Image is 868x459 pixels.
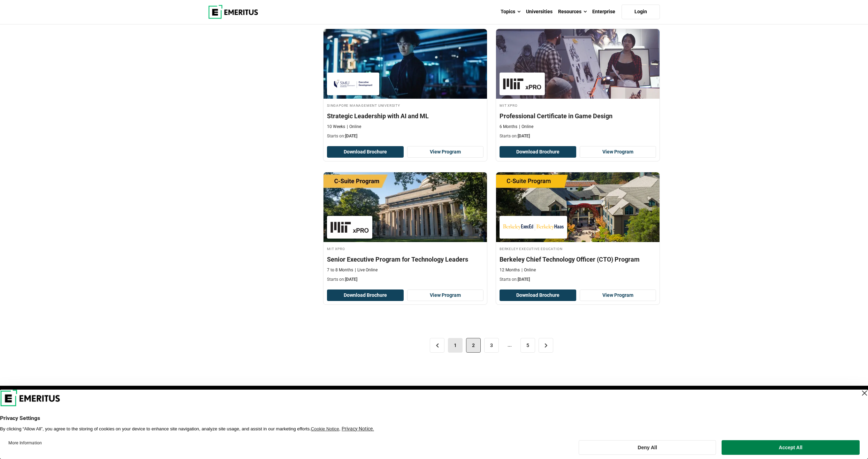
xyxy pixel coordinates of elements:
[330,76,376,92] img: Singapore Management University
[496,29,660,143] a: Technology Course by MIT xPRO - December 4, 2025 MIT xPRO MIT xPRO Professional Certificate in Ga...
[503,76,541,92] img: MIT xPRO
[500,246,656,251] h4: Berkeley Executive Education
[503,219,564,235] img: Berkeley Executive Education
[622,5,660,19] a: Login
[500,255,656,264] h4: Berkeley Chief Technology Officer (CTO) Program
[327,133,484,139] p: Starts on:
[502,338,517,353] span: ...
[323,172,487,242] img: Senior Executive Program for Technology Leaders | Online Leadership Course
[500,146,576,158] button: Download Brochure
[500,267,520,273] p: 12 Months
[500,124,517,130] p: 6 Months
[496,172,660,242] img: Berkeley Chief Technology Officer (CTO) Program | Online Digital Transformation Course
[580,146,656,158] a: View Program
[484,338,499,353] a: 3
[496,172,660,286] a: Digital Transformation Course by Berkeley Executive Education - December 15, 2025 Berkeley Execut...
[323,172,487,286] a: Leadership Course by MIT xPRO - December 11, 2025 MIT xPRO MIT xPRO Senior Executive Program for ...
[448,338,463,353] a: 1
[327,267,353,273] p: 7 to 8 Months
[323,29,487,143] a: AI and Machine Learning Course by Singapore Management University - November 24, 2025 Singapore M...
[500,102,656,108] h4: MIT xPRO
[580,289,656,301] a: View Program
[327,289,404,301] button: Download Brochure
[519,124,533,130] p: Online
[500,277,656,283] p: Starts on:
[518,134,530,138] span: [DATE]
[407,289,484,301] a: View Program
[407,146,484,158] a: View Program
[327,102,484,108] h4: Singapore Management University
[500,133,656,139] p: Starts on:
[430,338,444,353] a: <
[327,255,484,264] h4: Senior Executive Program for Technology Leaders
[466,338,481,353] span: 2
[327,246,484,251] h4: MIT xPRO
[500,112,656,120] h4: Professional Certificate in Game Design
[520,338,535,353] a: 5
[345,277,357,282] span: [DATE]
[347,124,361,130] p: Online
[355,267,378,273] p: Live Online
[327,112,484,120] h4: Strategic Leadership with AI and ML
[496,29,660,99] img: Professional Certificate in Game Design | Online Technology Course
[345,134,357,138] span: [DATE]
[327,124,345,130] p: 10 Weeks
[327,277,484,283] p: Starts on:
[500,289,576,301] button: Download Brochure
[521,267,536,273] p: Online
[327,146,404,158] button: Download Brochure
[323,29,487,99] img: Strategic Leadership with AI and ML | Online AI and Machine Learning Course
[518,277,530,282] span: [DATE]
[539,338,553,353] a: >
[330,219,369,235] img: MIT xPRO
